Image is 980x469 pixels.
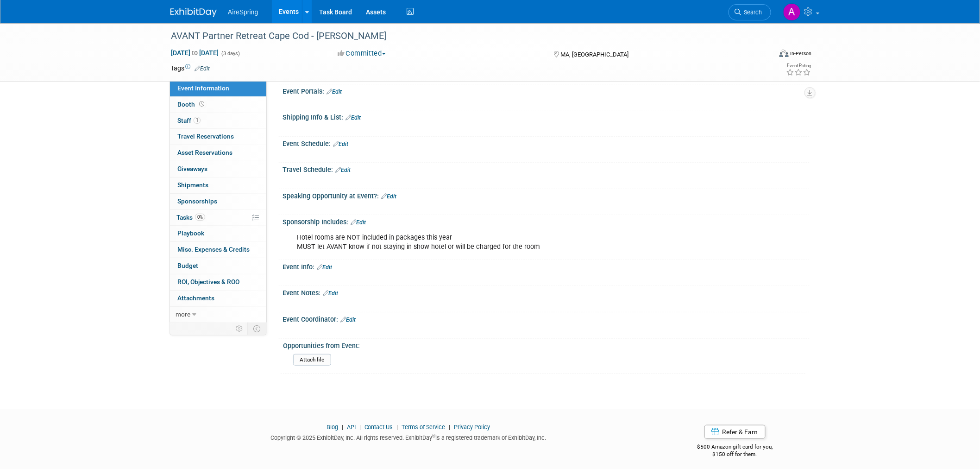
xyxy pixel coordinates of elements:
[347,424,356,431] a: API
[339,424,346,431] span: |
[190,49,199,57] span: to
[177,262,198,269] span: Budget
[170,129,266,145] a: Travel Reservations
[176,214,205,221] span: Tasks
[790,50,812,57] div: In-Person
[177,294,214,302] span: Attachments
[381,193,396,200] a: Edit
[660,437,810,458] div: $500 Amazon gift card for you,
[395,424,401,431] span: |
[232,323,248,335] td: Personalize Event Tab Strip
[283,137,810,149] div: Event Schedule:
[364,424,393,431] a: Contact Us
[170,113,266,129] a: Staff1
[283,286,810,298] div: Event Notes:
[357,424,363,431] span: |
[220,51,240,57] span: (3 days)
[786,63,811,68] div: Event Rating
[454,424,490,431] a: Privacy Policy
[177,197,217,205] span: Sponsorships
[177,229,204,237] span: Playbook
[323,290,338,297] a: Edit
[283,339,805,350] div: Opportunities from Event:
[170,8,217,17] img: ExhibitDay
[177,278,239,285] span: ROI, Objectives & ROO
[197,101,206,108] span: Booth not reserved yet
[783,3,801,21] img: Aila Ortiaga
[729,4,771,20] a: Search
[170,97,266,113] a: Booth
[560,51,628,58] span: MA, [GEOGRAPHIC_DATA]
[317,264,332,271] a: Edit
[283,163,810,175] div: Travel Schedule:
[170,274,266,290] a: ROI, Objectives & ROO
[283,189,810,201] div: Speaking Opportunity at Event?:
[170,210,266,226] a: Tasks0%
[168,28,757,44] div: AVANT Partner Retreat Cape Cod - [PERSON_NAME]
[177,101,206,108] span: Booth
[248,323,267,335] td: Toggle Event Tabs
[334,49,389,58] button: Committed
[283,110,810,122] div: Shipping Info & List:
[290,228,708,256] div: Hotel rooms are NOT included in packages this year MUST let AVANT know if not staying in show hot...
[340,317,356,323] a: Edit
[228,8,258,16] span: AireSpring
[170,63,210,73] td: Tags
[170,81,266,96] a: Event Information
[283,312,810,324] div: Event Coordinator:
[447,424,453,431] span: |
[176,311,190,318] span: more
[327,89,342,95] a: Edit
[741,9,762,16] span: Search
[283,84,810,96] div: Event Portals:
[346,114,361,121] a: Edit
[283,215,810,227] div: Sponsorship Includes:
[433,433,436,438] sup: ®
[177,181,208,189] span: Shipments
[704,425,766,439] a: Refer & Earn
[177,84,229,92] span: Event Information
[660,450,810,458] div: $150 off for them.
[335,167,351,173] a: Edit
[194,117,201,124] span: 1
[170,431,647,442] div: Copyright © 2025 ExhibitDay, Inc. All rights reserved. ExhibitDay is a registered trademark of Ex...
[177,117,201,124] span: Staff
[170,49,219,57] span: [DATE] [DATE]
[177,246,250,253] span: Misc. Expenses & Credits
[177,165,207,172] span: Giveaways
[195,214,205,221] span: 0%
[716,48,812,62] div: Event Format
[170,161,266,177] a: Giveaways
[170,258,266,274] a: Budget
[170,145,266,161] a: Asset Reservations
[779,50,789,57] img: Format-Inperson.png
[327,424,338,431] a: Blog
[170,242,266,258] a: Misc. Expenses & Credits
[170,226,266,241] a: Playbook
[177,133,234,140] span: Travel Reservations
[351,219,366,226] a: Edit
[170,194,266,209] a: Sponsorships
[402,424,446,431] a: Terms of Service
[170,307,266,323] a: more
[195,65,210,72] a: Edit
[333,141,348,147] a: Edit
[170,177,266,193] a: Shipments
[177,149,232,156] span: Asset Reservations
[170,291,266,306] a: Attachments
[283,260,810,272] div: Event Info:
